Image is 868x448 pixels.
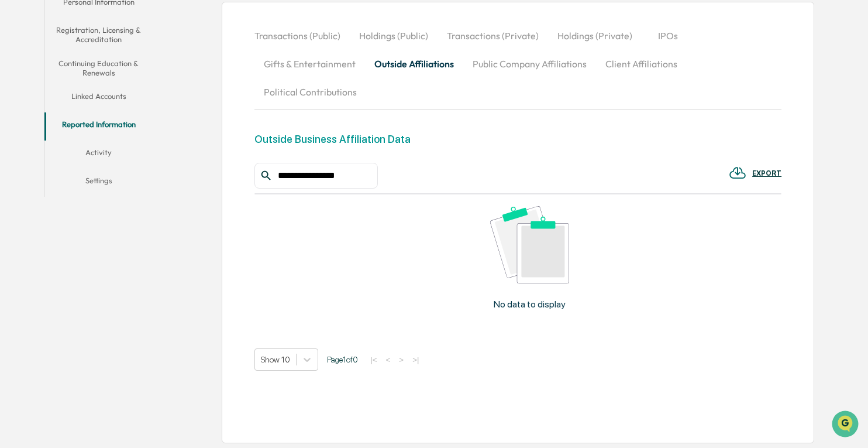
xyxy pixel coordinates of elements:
button: Holdings (Private) [548,22,642,50]
button: Activity [44,141,153,169]
div: 🗄️ [85,148,94,158]
button: Continuing Education & Renewals [44,52,153,85]
button: Transactions (Private) [438,22,548,50]
a: 🗄️Attestations [80,142,150,163]
div: secondary tabs example [254,22,781,106]
div: Start new chat [40,89,192,101]
span: Attestations [97,147,145,159]
button: Transactions (Public) [254,22,350,50]
span: Data Lookup [23,169,74,181]
button: Gifts & Entertainment [254,50,365,78]
button: Settings [44,169,153,197]
button: Start new chat [199,93,213,107]
button: |< [367,355,380,365]
a: 🔎Data Lookup [7,165,78,186]
button: IPOs [642,22,694,50]
div: 🔎 [12,170,21,180]
button: Linked Accounts [44,84,153,112]
iframe: Open customer support [831,409,862,441]
button: Registration, Licensing & Accreditation [44,18,153,52]
div: 🖐️ [12,148,21,158]
button: Holdings (Public) [350,22,438,50]
a: Powered byPylon [82,197,142,207]
a: 🖐️Preclearance [7,142,80,163]
button: >| [409,355,422,365]
button: Client Affiliations [596,50,687,78]
img: 1746055101610-c473b297-6a78-478c-a979-82029cc54cd1 [12,89,33,110]
span: Preclearance [23,147,75,159]
p: No data to display [494,299,566,310]
button: < [383,355,394,365]
button: Outside Affiliations [365,50,463,78]
button: > [395,355,407,365]
span: Pylon [116,198,142,207]
p: How can we help? [12,24,213,43]
button: Public Company Affiliations [463,50,596,78]
img: EXPORT [729,164,746,182]
img: No data [490,206,569,283]
div: We're available if you need us! [40,101,148,110]
div: EXPORT [752,169,781,177]
button: Political Contributions [254,78,366,106]
button: Reported Information [44,112,153,141]
div: Outside Business Affiliation Data [254,133,411,145]
span: Page 1 of 0 [327,355,358,364]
